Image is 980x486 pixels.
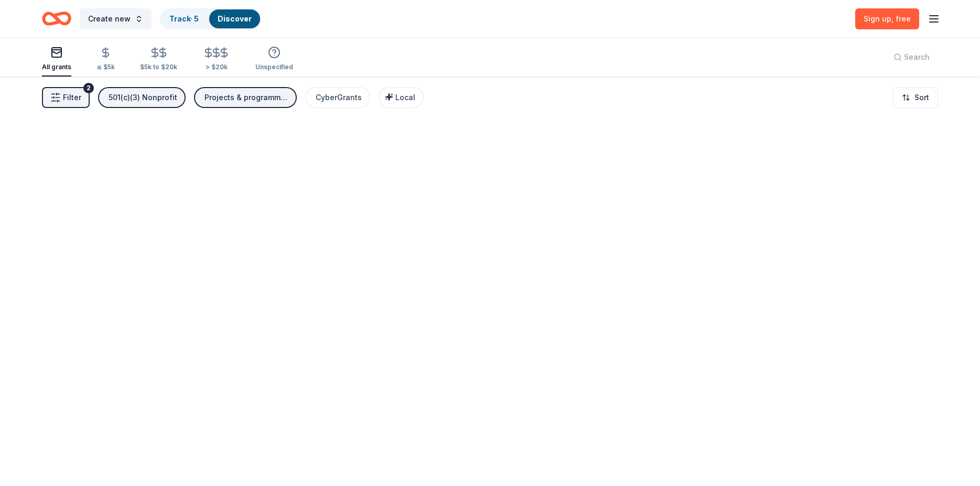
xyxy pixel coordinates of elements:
div: Unspecified [255,63,293,71]
button: $5k to $20k [140,42,177,77]
span: Filter [63,91,81,104]
button: Projects & programming, Capital, Other [194,87,297,108]
div: > $20k [202,63,230,71]
button: 501(c)(3) Nonprofit [98,87,186,108]
div: All grants [42,63,71,71]
button: ≤ $5k [96,42,115,77]
button: > $20k [202,42,230,77]
button: Filter2 [42,87,90,108]
button: Unspecified [255,42,293,77]
a: Home [42,6,71,31]
span: , free [891,14,911,23]
span: Sort [914,91,929,104]
div: 501(c)(3) Nonprofit [109,91,177,104]
div: Projects & programming, Capital, Other [204,91,288,104]
button: Create new [80,8,152,29]
button: CyberGrants [305,87,370,108]
div: ≤ $5k [96,63,115,71]
div: CyberGrants [316,91,362,104]
button: Sort [893,87,938,108]
span: Sign up [864,14,911,23]
button: All grants [42,42,71,77]
a: Sign up, free [855,8,919,29]
a: Track· 5 [169,14,199,23]
div: $5k to $20k [140,63,177,71]
a: Discover [218,14,252,23]
span: Local [395,93,415,102]
button: Track· 5Discover [160,8,261,29]
div: 2 [83,83,94,93]
button: Local [379,87,424,108]
span: Create new [88,13,131,25]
